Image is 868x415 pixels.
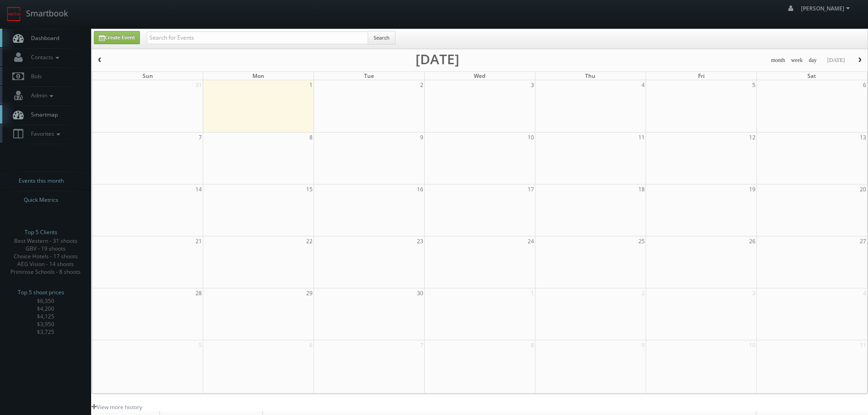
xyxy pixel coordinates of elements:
[308,80,313,90] span: 1
[862,288,867,298] span: 4
[637,133,646,142] span: 11
[26,72,42,80] span: Bids
[527,236,535,246] span: 24
[807,72,816,80] span: Sat
[748,133,756,142] span: 12
[143,72,153,80] span: Sun
[26,111,58,118] span: Smartmap
[92,403,142,411] a: View more history
[416,184,424,194] span: 16
[527,133,535,142] span: 10
[527,184,535,194] span: 17
[198,340,203,350] span: 5
[305,184,313,194] span: 15
[698,72,704,80] span: Fri
[859,340,867,350] span: 11
[530,288,535,298] span: 1
[198,133,203,142] span: 7
[641,288,646,298] span: 2
[748,184,756,194] span: 19
[824,55,848,66] button: [DATE]
[308,133,313,142] span: 8
[585,72,596,80] span: Thu
[416,236,424,246] span: 23
[768,55,788,66] button: month
[26,130,62,138] span: Favorites
[368,31,395,45] button: Search
[474,72,485,80] span: Wed
[364,72,374,80] span: Tue
[801,5,853,12] span: [PERSON_NAME]
[419,340,424,350] span: 7
[308,340,313,350] span: 6
[859,184,867,194] span: 20
[751,288,756,298] span: 3
[806,55,820,66] button: day
[25,228,57,237] span: Top 5 Clients
[195,80,203,90] span: 31
[195,288,203,298] span: 28
[26,53,62,61] span: Contacts
[748,236,756,246] span: 26
[305,236,313,246] span: 22
[24,195,58,205] span: Quick Metrics
[195,236,203,246] span: 21
[252,72,264,80] span: Mon
[26,34,59,42] span: Dashboard
[26,92,56,99] span: Admin
[19,176,64,185] span: Events this month
[419,80,424,90] span: 2
[641,340,646,350] span: 9
[18,288,64,297] span: Top 5 shoot prices
[147,31,368,44] input: Search for Events
[751,80,756,90] span: 5
[788,55,806,66] button: week
[416,288,424,298] span: 30
[7,7,21,21] img: smartbook-logo.png
[637,236,646,246] span: 25
[641,80,646,90] span: 4
[748,340,756,350] span: 10
[305,288,313,298] span: 29
[419,133,424,142] span: 9
[530,80,535,90] span: 3
[862,80,867,90] span: 6
[859,133,867,142] span: 13
[195,184,203,194] span: 14
[530,340,535,350] span: 8
[416,55,459,64] h2: [DATE]
[94,31,140,44] a: Create Event
[859,236,867,246] span: 27
[637,184,646,194] span: 18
